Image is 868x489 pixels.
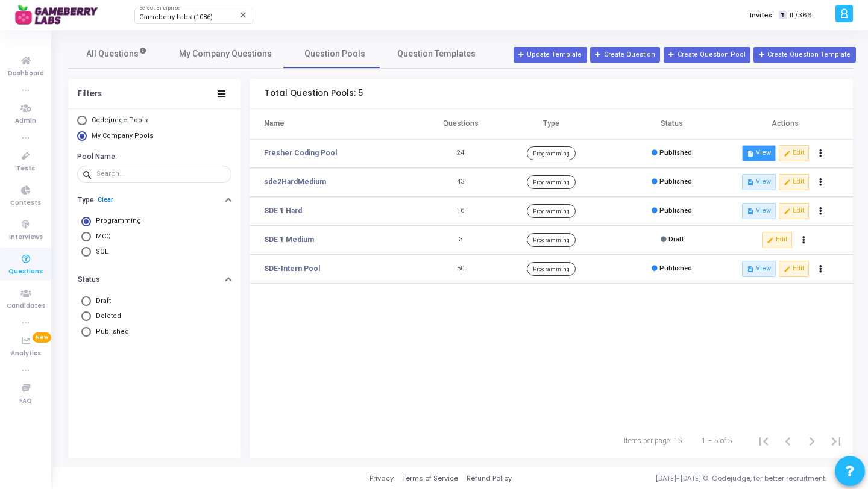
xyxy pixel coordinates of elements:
[752,429,776,453] button: First page
[661,235,684,245] div: Draft
[784,179,790,185] i: edit
[98,196,113,204] a: Clear
[742,145,776,161] button: descriptionView
[239,10,248,20] mat-icon: Clear
[10,198,41,208] span: Contests
[92,132,153,140] span: My Company Pools
[430,139,491,168] td: 24
[91,216,141,226] span: Programming
[91,296,111,307] span: Draft
[800,429,824,453] button: Next page
[91,247,108,257] span: SQL
[78,196,94,205] h6: Type
[15,3,105,27] img: logo
[16,164,35,174] span: Tests
[430,255,491,284] td: 50
[784,266,790,272] i: edit
[527,175,576,188] span: Programming
[776,429,800,453] button: Previous page
[702,435,732,446] div: 1 – 5 of 5
[19,396,32,406] span: FAQ
[78,275,100,284] h6: Status
[527,146,576,160] span: Programming
[250,109,430,139] th: Name
[68,270,241,289] button: Status
[430,197,491,226] td: 16
[397,48,476,60] span: Question Templates
[91,327,129,337] span: Published
[779,261,809,276] button: editEdit
[514,47,587,63] a: Update Template
[86,48,147,60] span: All Questions
[790,10,812,20] span: 111/366
[370,473,394,484] a: Privacy
[779,203,809,219] button: editEdit
[430,226,491,255] td: 3
[77,116,231,144] mat-radio-group: Select Library
[264,176,326,187] a: sde2HardMedium
[179,48,272,60] span: My Company Questions
[779,174,809,190] button: editEdit
[33,332,51,343] span: New
[813,261,829,278] button: Actions
[92,116,148,124] span: Codejudge Pools
[527,233,576,246] span: Programming
[590,47,660,63] button: Create Question
[732,109,853,139] th: Actions
[796,232,813,249] button: Actions
[747,208,753,214] i: description
[747,266,753,272] i: description
[139,13,213,21] span: Gameberry Labs (1086)
[82,169,96,180] mat-icon: search
[813,145,829,162] button: Actions
[784,208,790,214] i: edit
[91,232,111,242] span: MCQ
[96,170,227,178] input: Search...
[742,203,776,219] button: descriptionView
[512,473,853,484] div: [DATE]-[DATE] © Codejudge, for better recruitment.
[78,89,102,99] div: Filters
[402,473,458,484] a: Terms of Service
[652,264,692,274] div: Published
[747,150,753,157] i: description
[742,174,776,190] button: descriptionView
[11,349,41,359] span: Analytics
[8,69,44,79] span: Dashboard
[304,48,365,60] span: Question Pools
[68,190,241,209] button: TypeClear
[264,263,320,274] a: SDE-Intern Pool
[824,429,848,453] button: Last page
[664,47,750,63] button: Create Question Pool
[612,109,732,139] th: Status
[264,234,314,245] a: SDE 1 Medium
[674,435,682,446] div: 15
[7,301,45,311] span: Candidates
[753,47,855,63] button: Create Question Template
[813,174,829,191] button: Actions
[77,152,228,161] h6: Pool Name:
[652,177,692,187] div: Published
[8,267,43,277] span: Questions
[652,206,692,216] div: Published
[624,435,671,446] div: Items per page:
[813,203,829,220] button: Actions
[264,148,337,158] a: Fresher Coding Pool
[265,89,363,99] h5: Total Question Pools: 5
[491,109,611,139] th: Type
[652,148,692,158] div: Published
[9,232,43,243] span: Interviews
[767,237,773,243] i: edit
[762,232,792,248] button: editEdit
[779,145,809,161] button: editEdit
[527,262,576,275] span: Programming
[747,179,753,185] i: description
[430,109,491,139] th: Questions
[264,205,302,216] a: SDE 1 Hard
[467,473,512,484] a: Refund Policy
[784,150,790,157] i: edit
[779,11,787,20] span: T
[15,116,36,126] span: Admin
[742,261,776,276] button: descriptionView
[430,168,491,197] td: 43
[91,311,121,322] span: Deleted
